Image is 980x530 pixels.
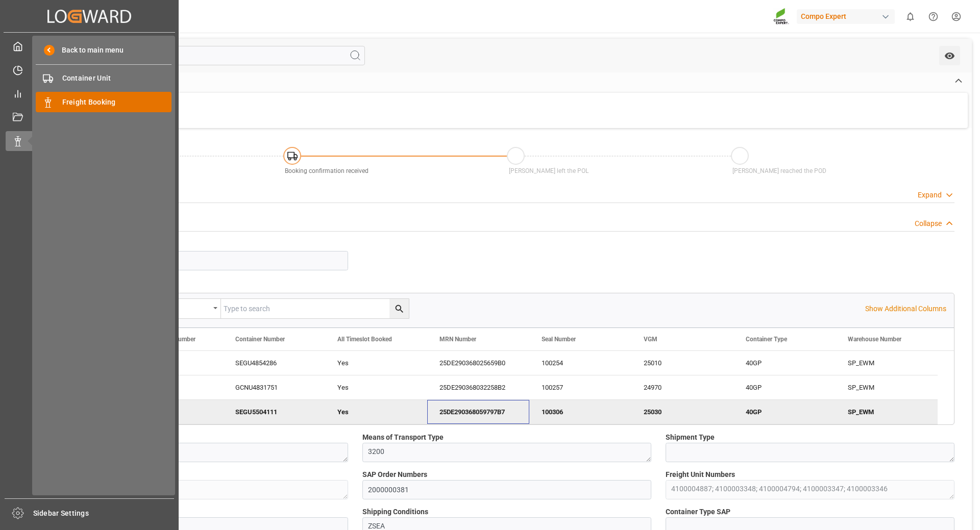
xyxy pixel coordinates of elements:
[773,8,790,26] img: Screenshot%202023-09-29%20at%2010.02.21.png_1712312052.png
[121,375,938,400] div: Press SPACE to select this row.
[509,167,589,174] span: [PERSON_NAME] left the POL
[529,400,631,424] div: 100306
[36,92,171,112] a: Freight Booking
[631,400,733,424] div: 25030
[529,375,631,399] div: 100257
[223,400,325,424] div: SEGU5504111
[62,97,172,108] span: Freight Booking
[865,304,946,314] p: Show Additional Columns
[144,299,221,318] button: open menu
[666,432,715,443] span: Shipment Type
[362,469,427,480] span: SAP Order Numbers
[337,376,415,399] div: Yes
[836,400,938,424] div: SP_EWM
[150,301,210,313] div: Equals
[362,432,444,443] span: Means of Transport Type
[121,351,938,375] div: Press SPACE to select this row.
[47,46,365,65] input: Search Fields
[439,336,476,343] span: MRN Number
[899,5,922,28] button: show 0 new notifications
[644,336,657,343] span: VGM
[666,480,954,499] textarea: 4100004887; 4100003348; 4100004794; 4100003347; 4100003346
[121,400,938,424] div: Press SPACE to deselect this row.
[427,351,529,375] div: 25DE290368025659B0
[362,507,428,517] span: Shipping Conditions
[797,9,895,24] div: Compo Expert
[797,7,899,26] button: Compo Expert
[55,45,124,56] span: Back to main menu
[746,351,823,375] div: 40GP
[631,351,733,375] div: 25010
[848,336,901,343] span: Warehouse Number
[529,351,631,375] div: 100254
[922,5,945,28] button: Help Center
[746,336,787,343] span: Container Type
[221,299,409,318] input: Type to search
[836,375,938,399] div: SP_EWM
[746,376,823,399] div: 40GP
[223,351,325,375] div: SEGU4854286
[427,375,529,399] div: 25DE290368032258B2
[915,218,942,229] div: Collapse
[59,480,348,499] textarea: 5744674
[836,351,938,375] div: SP_EWM
[666,469,735,480] span: Freight Unit Numbers
[33,508,175,519] span: Sidebar Settings
[36,68,171,88] a: Container Unit
[746,400,823,424] div: 40GP
[235,336,285,343] span: Container Number
[285,167,369,174] span: Booking confirmation received
[939,46,960,65] button: open menu
[59,443,348,462] textarea: ZSEA
[666,507,730,517] span: Container Type SAP
[223,375,325,399] div: GCNU4831751
[631,375,733,399] div: 24970
[337,351,415,375] div: Yes
[6,36,173,56] a: My Cockpit
[362,443,651,462] textarea: 3200
[337,336,392,343] span: All Timeslot Booked
[337,400,415,424] div: Yes
[542,336,576,343] span: Seal Number
[732,167,826,174] span: [PERSON_NAME] reached the POD
[6,60,173,80] a: Timeslot Management
[62,73,172,84] span: Container Unit
[427,400,529,424] div: 25DE290368059797B7
[389,299,409,318] button: search button
[918,190,942,200] div: Expand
